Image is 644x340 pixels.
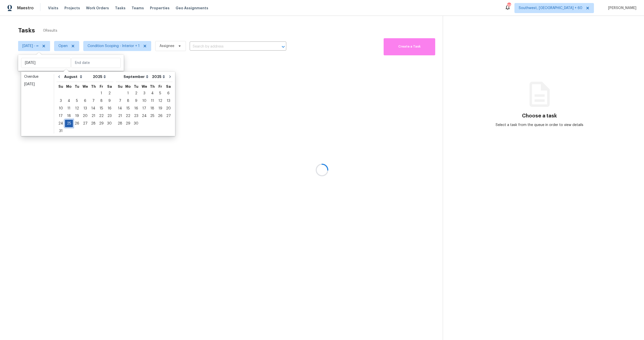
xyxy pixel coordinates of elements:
div: Thu Sep 25 2025 [148,112,156,120]
div: Sun Sep 28 2025 [116,120,124,127]
div: 22 [124,112,132,119]
div: Thu Aug 21 2025 [89,112,97,120]
div: Mon Sep 29 2025 [124,120,132,127]
div: Sat Sep 06 2025 [164,90,173,97]
div: Sun Aug 17 2025 [57,112,65,120]
input: End date [71,58,121,68]
div: Tue Sep 30 2025 [132,120,140,127]
div: Wed Sep 17 2025 [140,105,148,112]
div: 29 [124,120,132,127]
div: Wed Sep 24 2025 [140,112,148,120]
div: Thu Sep 11 2025 [148,97,156,105]
input: Start date [21,58,71,68]
div: Sat Aug 16 2025 [105,105,113,112]
div: 10 [140,97,148,104]
div: Mon Aug 25 2025 [65,120,73,127]
div: 27 [164,112,173,119]
div: Fri Aug 15 2025 [97,105,105,112]
div: Tue Sep 16 2025 [132,105,140,112]
div: Thu Aug 14 2025 [89,105,97,112]
div: Thu Sep 04 2025 [148,90,156,97]
div: 15 [97,105,105,112]
select: Month [122,73,151,80]
abbr: Thursday [91,85,96,88]
div: [DATE] [24,82,51,87]
div: 17 [57,112,65,119]
abbr: Friday [158,85,162,88]
abbr: Monday [66,85,72,88]
div: Tue Aug 26 2025 [73,120,81,127]
div: 7 [89,97,97,104]
div: Tue Aug 05 2025 [73,97,81,105]
div: 14 [116,105,124,112]
abbr: Friday [100,85,103,88]
div: Overdue [24,74,51,79]
div: Sat Sep 20 2025 [164,105,173,112]
button: Go to previous month [55,72,63,82]
div: 31 [57,127,65,135]
abbr: Saturday [107,85,112,88]
div: 30 [105,120,113,127]
div: Sat Aug 09 2025 [105,97,113,105]
div: 30 [132,120,140,127]
div: 28 [89,120,97,127]
abbr: Sunday [118,85,123,88]
div: 14 [89,105,97,112]
div: Sun Aug 10 2025 [57,105,65,112]
div: Sun Aug 24 2025 [57,120,65,127]
div: Wed Aug 06 2025 [81,97,89,105]
div: Mon Aug 04 2025 [65,97,73,105]
div: Fri Aug 01 2025 [97,90,105,97]
div: Sat Aug 02 2025 [105,90,113,97]
div: 12 [156,97,164,104]
div: Wed Aug 20 2025 [81,112,89,120]
div: 23 [132,112,140,119]
div: 15 [124,105,132,112]
div: Mon Sep 01 2025 [124,90,132,97]
div: 19 [73,112,81,119]
div: 18 [65,112,73,119]
div: Sat Sep 27 2025 [164,112,173,120]
div: 21 [89,112,97,119]
div: 28 [116,120,124,127]
div: 4 [65,97,73,104]
div: Wed Aug 27 2025 [81,120,89,127]
div: Sun Aug 31 2025 [57,127,65,135]
div: 10 [57,105,65,112]
div: Fri Aug 22 2025 [97,112,105,120]
div: 23 [105,112,113,119]
div: 8 [97,97,105,104]
select: Year [151,73,166,80]
abbr: Wednesday [83,85,88,88]
abbr: Sunday [58,85,63,88]
div: 19 [156,105,164,112]
div: Mon Aug 18 2025 [65,112,73,120]
div: 24 [57,120,65,127]
div: Sat Sep 13 2025 [164,97,173,105]
abbr: Monday [125,85,131,88]
div: 26 [156,112,164,119]
div: Tue Aug 19 2025 [73,112,81,120]
div: Thu Aug 07 2025 [89,97,97,105]
div: 18 [148,105,156,112]
div: 1 [97,90,105,97]
div: Thu Sep 18 2025 [148,105,156,112]
div: 27 [81,120,89,127]
div: 5 [156,90,164,97]
abbr: Saturday [166,85,171,88]
div: 20 [81,112,89,119]
div: Sun Aug 03 2025 [57,97,65,105]
div: Fri Aug 08 2025 [97,97,105,105]
div: Wed Sep 03 2025 [140,90,148,97]
div: Fri Sep 05 2025 [156,90,164,97]
div: 25 [65,120,73,127]
div: 11 [65,105,73,112]
div: 4 [148,90,156,97]
abbr: Wednesday [142,85,147,88]
abbr: Thursday [150,85,155,88]
abbr: Tuesday [134,85,138,88]
div: Tue Sep 23 2025 [132,112,140,120]
div: Tue Sep 09 2025 [132,97,140,105]
div: 26 [73,120,81,127]
div: 16 [132,105,140,112]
